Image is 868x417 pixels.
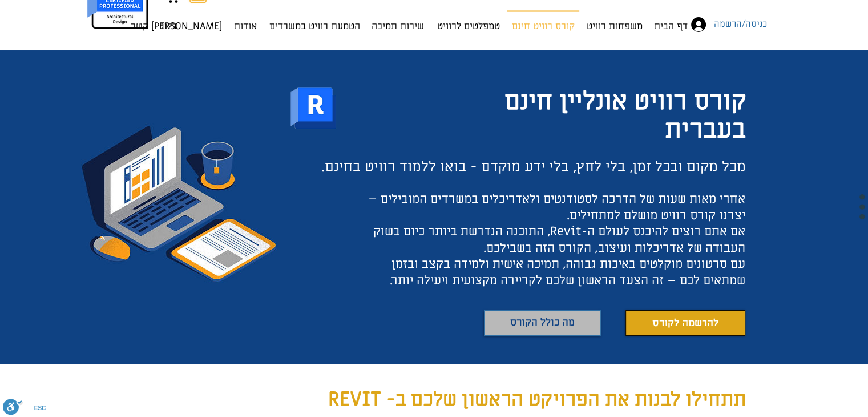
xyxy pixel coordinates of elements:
[67,114,291,294] img: בלוג.jpg
[367,10,429,42] p: שירות תמיכה
[433,10,504,42] p: טמפלטים לרוויט
[683,14,734,35] button: כניסה/הרשמה
[510,315,575,331] span: מה כולל הקורס
[507,12,579,42] p: קורס רוויט חינם
[155,10,183,33] a: בלוג
[430,10,506,33] a: טמפלטים לרוויט
[263,10,366,33] a: הטמעת רוויט במשרדים
[229,10,261,42] p: אודות
[368,191,745,256] span: אחרי מאות שעות של הדרכה לסטודנטים ולאדריכלים במשרדים המובילים – יצרנו קורס רוויט מושלם למתחילים. ...
[625,310,745,336] a: להרשמה לקורס
[580,10,648,33] a: משפחות רוויט
[183,10,228,33] a: [PERSON_NAME] קשר
[156,10,181,42] p: בלוג
[649,10,692,42] p: דף הבית
[228,10,263,33] a: אודות
[652,316,718,330] span: להרשמה לקורס
[328,386,746,412] span: תתחילו לבנות את הפרויקט הראשון שלכם ב- REVIT
[265,10,365,42] p: הטמעת רוויט במשרדים
[152,10,693,33] nav: אתר
[506,10,580,33] a: קורס רוויט חינם
[366,10,430,33] a: שירות תמיכה
[710,17,771,32] span: כניסה/הרשמה
[321,157,746,177] span: מכל מקום ובכל זמן, בלי לחץ, בלי ידע מוקדם - בואו ללמוד רוויט בחינם.
[288,82,339,135] img: רוויט לוגו
[484,310,601,336] a: מה כולל הקורס
[390,256,745,289] span: עם סרטונים מוקלטים באיכות גבוהה, תמיכה אישית ולמידה בקצב ובזמן שמתאים לכם – זה הצעד הראשון שלכם ל...
[582,10,647,42] p: משפחות רוויט
[648,10,693,33] a: דף הבית
[504,84,746,146] span: קורס רוויט אונליין חינם בעברית
[126,10,227,42] p: [PERSON_NAME] קשר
